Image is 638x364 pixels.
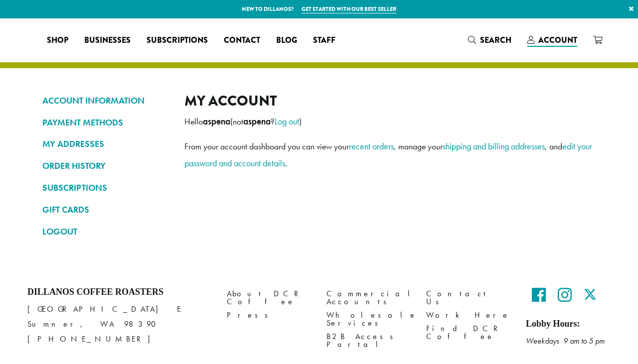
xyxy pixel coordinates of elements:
[326,330,411,352] a: B2B Access Portal
[27,302,212,347] p: [GEOGRAPHIC_DATA] E Sumner, WA 98390 [PHONE_NUMBER]
[326,287,411,308] a: Commercial Accounts
[42,92,169,109] a: ACCOUNT INFORMATION
[526,319,611,330] h5: Lobby Hours:
[426,287,511,308] a: Contact Us
[480,34,511,46] span: Search
[275,116,299,127] a: Log out
[42,135,169,152] a: MY ADDRESSES
[243,116,271,127] strong: aspena
[302,5,396,13] a: Get started with our best seller
[326,309,411,330] a: Wholesale Services
[184,138,596,172] p: From your account dashboard you can view your , manage your , and .
[305,32,343,48] a: Staff
[184,92,596,110] h2: My account
[224,34,260,47] span: Contact
[42,201,169,218] a: GIFT CARDS
[42,223,169,240] a: LOGOUT
[203,116,230,127] strong: aspena
[84,34,131,47] span: Businesses
[426,322,511,344] a: Find DCR Coffee
[526,336,605,346] em: Weekdays 9 am to 5 pm
[276,34,297,47] span: Blog
[538,34,577,46] span: Account
[227,309,312,322] a: Press
[426,309,511,322] a: Work Here
[42,179,169,196] a: SUBSCRIPTIONS
[147,34,208,47] span: Subscriptions
[47,34,68,47] span: Shop
[27,287,212,298] h4: Dillanos Coffee Roasters
[42,114,169,131] a: PAYMENT METHODS
[227,287,312,308] a: About DCR Coffee
[42,157,169,174] a: ORDER HISTORY
[42,92,169,248] nav: Account pages
[313,34,335,47] span: Staff
[184,113,596,130] p: Hello (not ? )
[460,32,519,48] a: Search
[39,32,76,48] a: Shop
[443,140,545,152] a: shipping and billing addresses
[349,140,394,152] a: recent orders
